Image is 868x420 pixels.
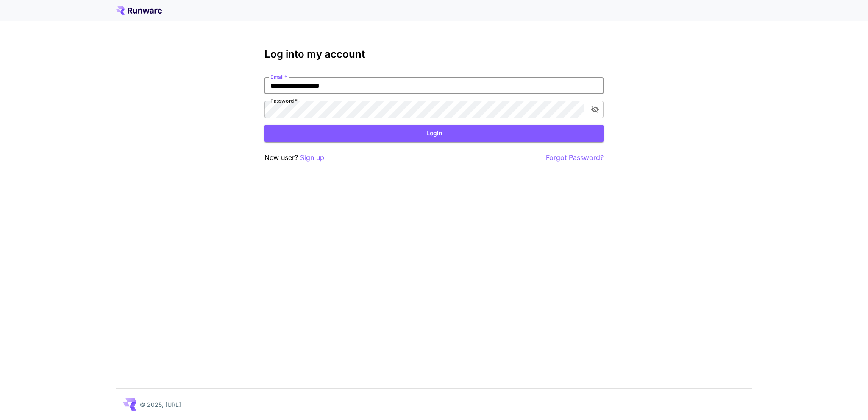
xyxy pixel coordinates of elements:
p: © 2025, [URL] [140,400,181,409]
label: Email [270,73,287,81]
button: Forgot Password? [546,152,604,163]
p: New user? [264,152,324,163]
label: Password [270,97,298,104]
button: Sign up [300,152,324,163]
button: toggle password visibility [587,102,603,117]
button: Login [264,125,604,142]
h3: Log into my account [264,48,604,60]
